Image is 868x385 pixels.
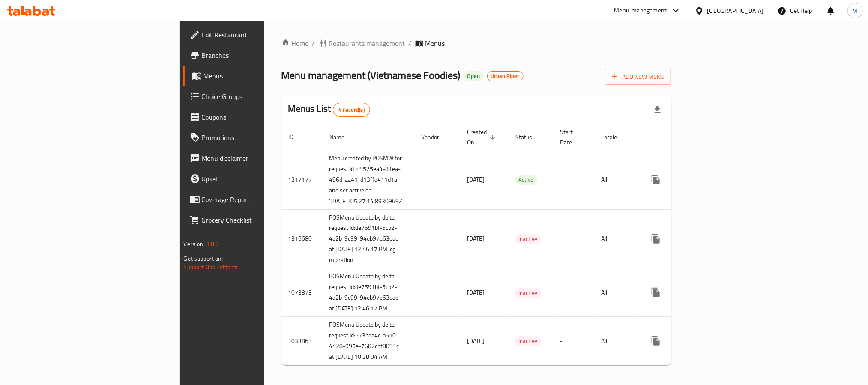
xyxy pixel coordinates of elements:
td: All [595,317,639,365]
a: Menus [183,66,324,86]
td: All [595,268,639,317]
div: Inactive [515,336,541,346]
span: Version: [184,238,205,250]
a: Promotions [183,127,324,148]
td: All [595,150,639,209]
span: [DATE] [467,335,485,346]
span: Inactive [515,336,541,346]
nav: breadcrumb [281,38,672,48]
span: 4 record(s) [333,106,370,114]
a: Grocery Checklist [183,210,324,230]
a: Coupons [183,107,324,127]
td: - [554,209,595,268]
td: - [554,268,595,317]
span: Name [329,132,356,142]
td: All [595,209,639,268]
span: Start Date [560,127,584,147]
span: Vendor [421,132,450,142]
button: more [646,169,666,190]
button: Change Status [666,282,687,303]
td: - [554,317,595,365]
div: Inactive [515,234,541,244]
div: Menu-management [614,6,667,16]
span: Get support on: [184,253,223,264]
h2: Menus List [288,102,370,117]
span: Add New Menu [612,72,664,82]
button: Change Status [666,229,687,249]
a: Edit Restaurant [183,24,324,45]
span: Coverage Report [202,194,317,205]
a: Restaurants management [319,38,405,48]
a: Menu disclaimer [183,148,324,168]
table: enhanced table [281,124,735,366]
span: Edit Restaurant [202,30,317,40]
span: Promotions [202,132,317,143]
span: Branches [202,50,317,60]
td: POSMenu Update by delta request Id:de7591bf-5cb2-4a2b-9c99-94eb97e63dae at [DATE] 12:46:17 PM [323,268,414,317]
span: [DATE] [467,233,485,244]
button: Add New Menu [605,69,671,85]
button: more [646,229,666,249]
span: M [853,6,858,15]
a: Coverage Report [183,189,324,210]
button: more [646,331,666,351]
a: Support.OpsPlatform [184,262,238,273]
div: Active [515,175,537,185]
td: Menu created by POSMW for request Id :d9525ea4-81ea-496d-aa41-d13ffa411d1a and set active on '[DA... [323,150,414,209]
div: Inactive [515,288,541,298]
td: POSMenu Update by delta request Id:de7591bf-5cb2-4a2b-9c99-94eb97e63dae at [DATE] 12:46:17 PM-cg ... [323,209,414,268]
button: Change Status [666,331,687,351]
span: ID [288,132,305,142]
a: Branches [183,45,324,66]
span: Menu disclaimer [202,153,317,163]
span: Restaurants management [329,38,405,48]
td: - [554,150,595,209]
span: Inactive [515,288,541,298]
span: Upsell [202,174,317,184]
a: Choice Groups [183,86,324,107]
span: Created On [467,127,498,147]
span: Urban Piper [488,72,523,80]
td: POSMenu Update by delta request Id:573bea4c-b510-4428-995e-7682cbf8091c at [DATE] 10:38:04 AM [323,317,414,365]
span: Menus [204,71,317,81]
span: Menu management ( Vietnamese Foodies ) [281,66,461,85]
div: Export file [647,99,668,120]
span: Status [515,132,543,142]
button: Change Status [666,169,687,190]
span: Inactive [515,234,541,244]
span: 1.0.0 [206,238,219,250]
div: Total records count [333,103,370,117]
div: [GEOGRAPHIC_DATA] [707,6,764,15]
span: Grocery Checklist [202,215,317,225]
span: Choice Groups [202,91,317,102]
th: Actions [639,124,735,150]
span: Coupons [202,112,317,122]
span: Open [464,72,484,80]
a: Upsell [183,168,324,189]
span: Menus [425,38,445,48]
div: Open [464,71,484,81]
span: [DATE] [467,287,485,298]
span: [DATE] [467,174,485,185]
button: more [646,282,666,303]
li: / [409,38,412,48]
span: Active [515,175,537,185]
span: Locale [602,132,629,142]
